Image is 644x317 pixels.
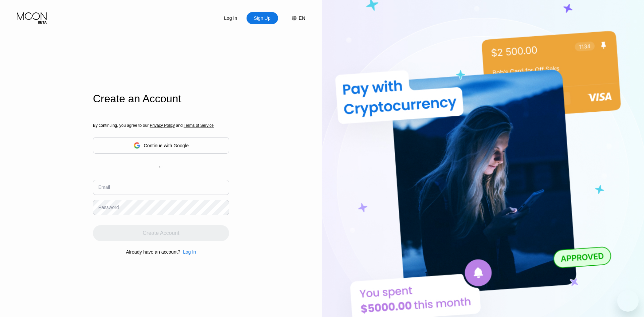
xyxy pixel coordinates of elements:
iframe: Nút để khởi chạy cửa sổ nhắn tin [617,290,639,312]
div: Log In [215,12,247,24]
div: Password [98,205,119,210]
div: Continue with Google [93,137,229,154]
div: Already have an account? [126,249,180,255]
span: Terms of Service [184,123,214,128]
div: By continuing, you agree to our [93,123,229,128]
div: Sign Up [253,15,271,21]
div: Create an Account [93,93,229,105]
div: EN [299,15,305,21]
div: Log In [183,249,196,255]
div: Sign Up [247,12,278,24]
div: Log In [180,249,196,255]
span: Privacy Policy [150,123,175,128]
span: and [175,123,184,128]
div: Email [98,184,110,190]
div: or [159,164,163,169]
div: EN [285,12,305,24]
div: Continue with Google [144,143,189,148]
div: Log In [223,15,238,21]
